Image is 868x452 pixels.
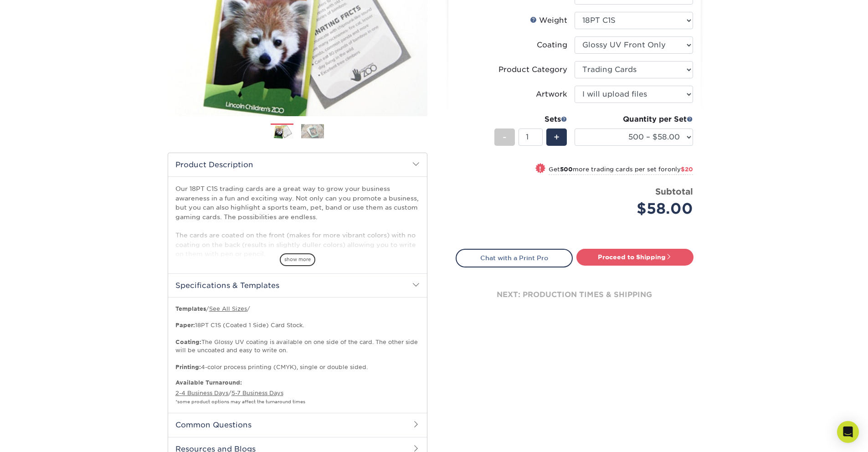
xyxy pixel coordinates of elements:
div: Product Category [498,64,567,75]
p: / [175,379,420,406]
a: 5-7 Business Days [231,390,283,396]
b: Templates [175,305,206,312]
div: Sets [494,114,567,125]
strong: Printing: [175,364,201,370]
span: show more [280,253,315,266]
a: Proceed to Shipping [576,249,693,265]
small: *some product options may affect the turnaround times [175,399,305,404]
h2: Common Questions [168,413,427,437]
div: next: production times & shipping [456,267,693,322]
span: $20 [681,166,693,173]
strong: Coating: [175,339,201,345]
p: Our 18PT C1S trading cards are a great way to grow your business awareness in a fun and exciting ... [175,184,420,258]
small: Get more trading cards per set for [549,166,693,175]
h2: Specifications & Templates [168,273,427,297]
span: only [668,166,693,173]
a: See All Sizes [209,305,247,312]
img: Trading Cards 02 [301,124,324,138]
a: Chat with a Print Pro [456,249,573,267]
b: Available Turnaround: [175,379,242,386]
div: Artwork [536,89,567,100]
span: ! [539,164,541,174]
span: + [554,130,560,144]
strong: Subtotal [655,186,693,196]
span: - [503,130,507,144]
div: Quantity per Set [575,114,693,125]
div: Weight [530,15,567,26]
h2: Product Description [168,153,427,176]
strong: 500 [560,166,573,173]
strong: Paper: [175,322,195,329]
a: 2-4 Business Days [175,390,228,396]
p: / / 18PT C1S (Coated 1 Side) Card Stock. The Glossy UV coating is available on one side of the ca... [175,305,420,372]
div: Open Intercom Messenger [837,421,859,443]
iframe: Google Customer Reviews [2,424,77,449]
img: Trading Cards 01 [271,124,293,140]
div: Coating [537,40,567,51]
div: $58.00 [581,198,693,220]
